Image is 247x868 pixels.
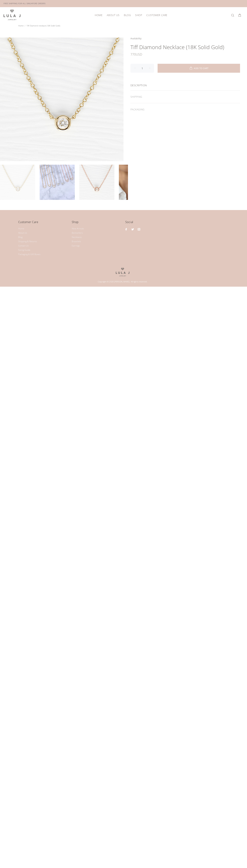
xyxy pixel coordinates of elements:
a: CUSTOMER CARE [144,12,167,18]
a: Packaging & Gift Boxes [18,252,41,256]
a: Bestsellers [72,231,83,235]
span: ABOUT US [107,14,119,16]
span: BLOG [124,14,131,16]
a: SHOP [133,12,144,18]
div: Copyright © 2020 [PERSON_NAME]. All rights reserved. [18,276,227,285]
a: Shipping & Returns [18,239,37,244]
span: HOME [95,14,102,16]
a: Home [18,226,24,231]
a: BLOG [122,12,133,18]
a: New Arrivals [72,226,84,231]
a: Sizing Guide [18,248,30,252]
button: ADD TO CART [158,64,240,73]
h4: Social [125,220,229,227]
a: Blog [18,235,22,239]
div: FREE SHIPPING FOR ALL SINGAPORE ORDERS [4,2,46,6]
a: HOME [93,12,105,18]
span: Availability: [130,37,142,40]
h1: Tiff Diamond necklace (18K Solid Gold) [130,44,240,51]
h4: Customer Care [18,220,68,227]
div: SHIPPING [130,91,240,103]
a: Earrings [72,244,80,248]
a: ABOUT US [105,12,122,18]
a: About Us [18,231,27,235]
a: Home [18,24,24,27]
span: ADD TO CART [194,67,208,69]
span: Tiff Diamond necklace (18K Solid Gold) [27,24,60,27]
span: SHOP [135,14,142,16]
span: CUSTOMER CARE [146,14,167,16]
div: PACKAGING [130,103,240,116]
div: USD [130,51,240,58]
h4: Shop [72,220,122,227]
div: DESCRIPTION [130,79,240,90]
a: Contact Us [18,244,29,248]
span: 770 [130,51,136,58]
a: Necklaces [72,235,82,239]
a: Bracelets [72,239,81,244]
